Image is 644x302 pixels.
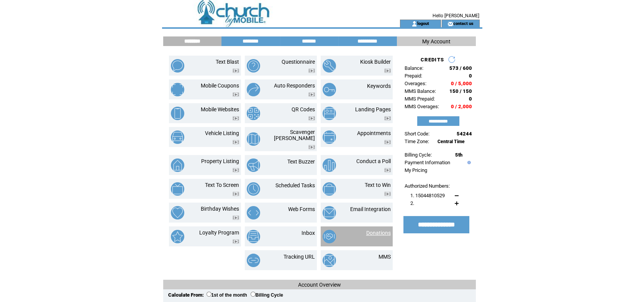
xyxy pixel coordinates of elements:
img: qr-codes.png [247,107,260,120]
a: Vehicle Listing [205,130,239,136]
span: Prepaid: [405,73,422,79]
a: Scavenger [PERSON_NAME] [274,129,315,141]
img: video.png [233,239,239,244]
a: Web Forms [288,206,315,212]
span: 0 / 5,000 [451,81,472,86]
span: Authorized Numbers: [405,183,450,189]
img: text-blast.png [171,59,184,73]
a: Mobile Websites [201,106,239,112]
span: My Account [422,38,451,45]
a: QR Codes [292,106,315,112]
img: appointments.png [323,130,336,144]
span: 5th [455,152,462,158]
img: video.png [233,168,239,172]
a: Auto Responders [274,83,315,89]
label: Billing Cycle [251,292,283,298]
span: Overages: [405,81,426,86]
img: video.png [384,168,391,172]
span: Short Code: [405,131,429,137]
img: video.png [233,192,239,196]
img: questionnaire.png [247,59,260,73]
img: video.png [384,140,391,144]
img: auto-responders.png [247,83,260,96]
img: video.png [308,92,315,97]
input: Billing Cycle [251,292,256,297]
label: 1st of the month [206,292,247,298]
span: MMS Prepaid: [405,96,435,102]
a: Payment Information [405,160,450,165]
span: 150 / 150 [449,88,472,94]
a: Email Integration [350,206,391,212]
span: CREDITS [421,57,444,63]
img: video.png [233,69,239,73]
span: 2. [410,200,414,206]
img: birthday-wishes.png [171,206,184,219]
img: video.png [384,69,391,73]
a: Tracking URL [283,254,315,260]
span: Balance: [405,65,423,71]
a: Donations [366,230,391,236]
span: MMS Overages: [405,104,439,109]
img: text-to-win.png [323,182,336,196]
img: keywords.png [323,83,336,96]
span: 54244 [457,131,472,137]
img: contact_us_icon.gif [447,21,453,27]
img: video.png [384,192,391,196]
img: video.png [233,216,239,220]
span: Time Zone: [405,139,429,144]
a: Loyalty Program [199,229,239,236]
img: mms.png [323,254,336,267]
img: property-listing.png [171,158,184,172]
a: Mobile Coupons [201,83,239,89]
img: text-to-screen.png [171,182,184,196]
img: inbox.png [247,230,260,243]
img: tracking-url.png [247,254,260,267]
img: video.png [308,145,315,149]
span: Central Time [438,139,465,144]
a: Kiosk Builder [360,59,391,65]
img: text-buzzer.png [247,158,260,172]
img: email-integration.png [323,206,336,219]
a: Keywords [367,83,391,89]
span: 1. 15044810529 [410,193,445,198]
span: Hello [PERSON_NAME] [433,13,479,18]
img: video.png [308,69,315,73]
span: Account Overview [298,282,341,288]
img: loyalty-program.png [171,230,184,243]
a: Birthday Wishes [201,206,239,212]
a: Text Blast [216,59,239,65]
span: Billing Cycle: [405,152,432,158]
img: scavenger-hunt.png [247,132,260,146]
a: contact us [453,21,474,26]
a: Questionnaire [282,59,315,65]
input: 1st of the month [206,292,211,297]
a: MMS [379,254,391,260]
img: donations.png [323,230,336,243]
img: scheduled-tasks.png [247,182,260,196]
img: video.png [308,116,315,120]
img: landing-pages.png [323,107,336,120]
span: Calculate From: [168,292,204,298]
a: Inbox [302,230,315,236]
a: Text to Win [365,182,391,188]
span: 0 / 2,000 [451,104,472,109]
img: mobile-coupons.png [171,83,184,96]
img: help.gif [465,161,471,164]
img: video.png [233,140,239,144]
a: Appointments [357,130,391,136]
a: Text To Screen [205,182,239,188]
span: 0 [469,96,472,102]
a: My Pricing [405,167,427,173]
a: Text Buzzer [287,158,315,165]
span: 0 [469,73,472,79]
img: mobile-websites.png [171,107,184,120]
a: Scheduled Tasks [275,182,315,188]
a: Conduct a Poll [356,158,391,164]
a: logout [417,21,429,26]
a: Landing Pages [355,106,391,112]
img: web-forms.png [247,206,260,219]
img: account_icon.gif [411,21,417,27]
img: video.png [384,116,391,120]
img: conduct-a-poll.png [323,158,336,172]
img: video.png [233,116,239,120]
